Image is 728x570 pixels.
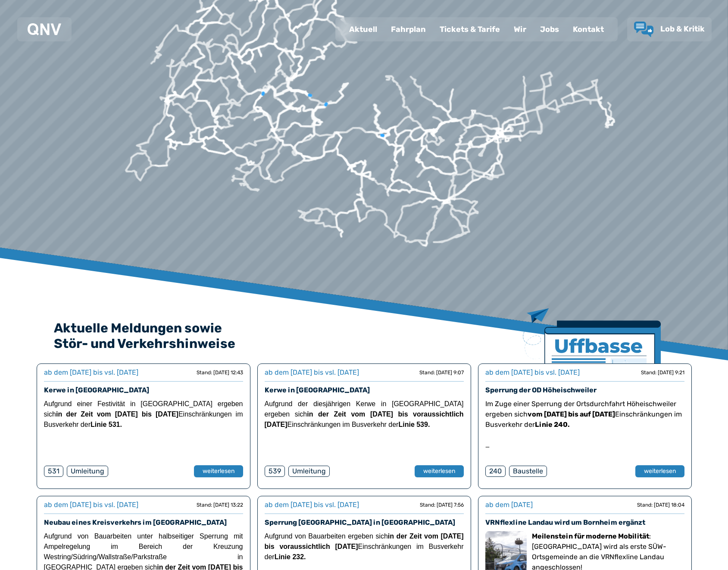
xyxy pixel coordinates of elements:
div: Stand: [DATE] 13:22 [197,501,243,508]
strong: vom [DATE] bis auf [DATE] [528,410,615,418]
p: Im Zuge einer Sperrung der Ortsdurchfahrt Höheischweiler ergeben sich Einschränkungen im Busverke... [485,399,684,430]
div: Stand: [DATE] 12:43 [197,369,243,376]
span: Lob & Kritik [660,24,705,34]
img: Zeitung mit Titel Uffbase [523,308,661,416]
div: 240 [485,466,506,477]
a: Sperrung [GEOGRAPHIC_DATA] in [GEOGRAPHIC_DATA] [265,518,455,526]
div: ab dem [DATE] bis vsl. [DATE] [265,500,359,510]
button: weiterlesen [635,465,684,477]
div: Stand: [DATE] 9:21 [641,369,684,376]
a: Aktuell [342,18,384,41]
a: Kontakt [566,18,611,41]
strong: Linie 240. [535,420,570,429]
strong: Linie 531. [91,421,122,428]
button: weiterlesen [415,465,464,477]
div: ab dem [DATE] bis vsl. [DATE] [485,367,580,378]
a: Tickets & Tarife [433,18,507,41]
div: ab dem [DATE] [485,500,533,510]
div: ab dem [DATE] bis vsl. [DATE] [265,367,359,378]
span: Aufgrund von Bauarbeiten ergeben sich Einschränkungen im Busverkehr der [265,532,464,561]
a: Lob & Kritik [634,22,705,37]
span: Aufgrund einer Festivität in [GEOGRAPHIC_DATA] ergeben sich Einschränkungen im Busverkehr der [44,400,243,428]
strong: in der Zeit vom [DATE] bis voraussichtlich [DATE] [265,532,464,550]
a: Sperrung der OD Höheischweiler [485,386,597,394]
strong: Meilenstein für moderne Mobilität [532,532,649,540]
a: QNV Logo [28,21,61,38]
div: Umleitung [67,466,108,477]
div: ab dem [DATE] bis vsl. [DATE] [44,367,138,378]
a: Jobs [533,18,566,41]
div: Stand: [DATE] 9:07 [419,369,464,376]
div: 539 [265,466,285,477]
strong: Linie 232. [275,553,306,561]
img: QNV Logo [28,23,61,35]
strong: [DATE] bis [DATE] [115,410,178,418]
strong: in der Zeit vom [DATE] bis voraussichtlich [DATE] [265,410,464,428]
a: Fahrplan [384,18,433,41]
div: Stand: [DATE] 7:56 [420,501,464,508]
a: Wir [507,18,533,41]
div: 531 [44,466,63,477]
div: Baustelle [509,466,547,477]
a: Kerwe in [GEOGRAPHIC_DATA] [265,386,370,394]
strong: in der Zeit vom [56,410,111,418]
a: VRNflexline Landau wird um Bornheim ergänzt [485,518,645,526]
a: Neubau eines Kreisverkehrs im [GEOGRAPHIC_DATA] [44,518,227,526]
div: Umleitung [288,466,330,477]
h2: Aktuelle Meldungen sowie Stör- und Verkehrshinweise [54,320,675,351]
div: ab dem [DATE] bis vsl. [DATE] [44,500,138,510]
span: Aufgrund der diesjährigen Kerwe in [GEOGRAPHIC_DATA] ergeben sich Einschränkungen im Busverkehr der [265,400,464,428]
div: Stand: [DATE] 18:04 [637,501,684,508]
strong: Linie 539. [398,421,430,428]
button: weiterlesen [194,465,243,477]
a: Kerwe in [GEOGRAPHIC_DATA] [44,386,149,394]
